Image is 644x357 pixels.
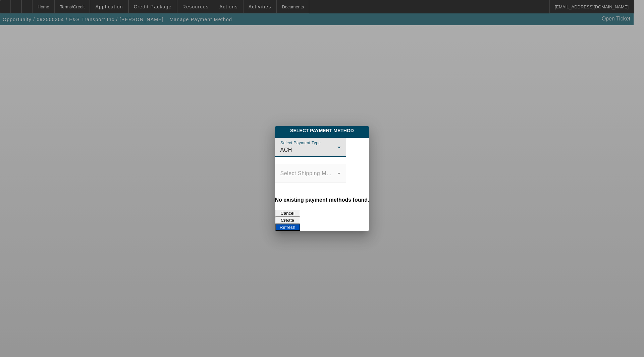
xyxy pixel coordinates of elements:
[275,224,300,231] button: Refresh
[275,210,300,217] button: Cancel
[275,217,300,224] button: Create
[275,196,369,204] p: No existing payment methods found.
[280,128,364,133] span: Select Payment Method
[280,147,292,153] span: ACH
[280,170,341,176] mat-label: Select Shipping Method
[280,141,321,145] mat-label: Select Payment Type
